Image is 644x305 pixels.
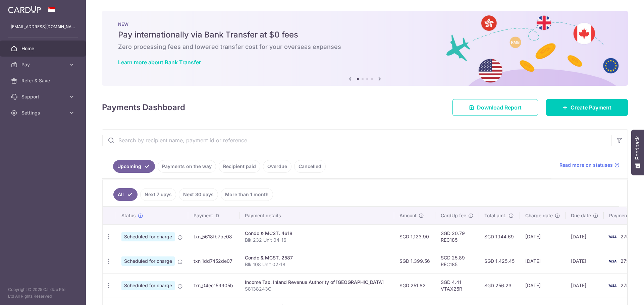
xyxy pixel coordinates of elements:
[21,45,66,52] span: Home
[394,249,435,273] td: SGD 1,399.56
[121,232,175,241] span: Scheduled for charge
[635,136,641,160] span: Feedback
[441,212,466,219] span: CardUp fee
[621,283,632,288] span: 2750
[113,188,138,201] a: All
[606,282,619,290] img: Bank Card
[219,160,260,173] a: Recipient paid
[571,212,591,219] span: Due date
[21,93,66,100] span: Support
[11,23,75,30] p: [EMAIL_ADDRESS][DOMAIN_NAME]
[8,5,41,13] img: CardUp
[559,162,620,168] a: Read more on statuses
[118,59,201,66] a: Learn more about Bank Transfer
[245,286,389,292] p: S8138243C
[245,261,389,268] p: Blk 108 Unit 02-18
[179,188,218,201] a: Next 30 days
[102,130,611,151] input: Search by recipient name, payment id or reference
[477,103,522,111] span: Download Report
[566,224,604,249] td: [DATE]
[452,99,538,116] a: Download Report
[394,224,435,249] td: SGD 1,123.90
[263,160,291,173] a: Overdue
[631,130,644,175] button: Feedback - Show survey
[140,188,176,201] a: Next 7 days
[188,249,239,273] td: txn_1dd7452de07
[621,234,632,239] span: 2750
[525,212,553,219] span: Charge date
[394,273,435,298] td: SGD 251.82
[118,43,612,51] h6: Zero processing fees and lowered transfer cost for your overseas expenses
[621,258,632,264] span: 2750
[479,224,520,249] td: SGD 1,144.69
[102,101,185,113] h4: Payments Dashboard
[121,281,175,290] span: Scheduled for charge
[571,103,611,111] span: Create Payment
[121,256,175,266] span: Scheduled for charge
[606,257,619,265] img: Bank Card
[113,160,155,173] a: Upcoming
[484,212,506,219] span: Total amt.
[546,99,628,116] a: Create Payment
[435,224,479,249] td: SGD 20.79 REC185
[118,29,612,40] h5: Pay internationally via Bank Transfer at $0 fees
[21,61,66,68] span: Pay
[520,224,566,249] td: [DATE]
[479,273,520,298] td: SGD 256.23
[520,249,566,273] td: [DATE]
[21,109,66,116] span: Settings
[118,21,612,27] p: NEW
[245,230,389,237] div: Condo & MCST. 4618
[479,249,520,273] td: SGD 1,425.45
[566,249,604,273] td: [DATE]
[102,11,628,86] img: Bank transfer banner
[399,212,417,219] span: Amount
[566,273,604,298] td: [DATE]
[21,77,66,84] span: Refer & Save
[435,249,479,273] td: SGD 25.89 REC185
[245,279,389,286] div: Income Tax. Inland Revenue Authority of [GEOGRAPHIC_DATA]
[520,273,566,298] td: [DATE]
[188,273,239,298] td: txn_04ec159905b
[188,224,239,249] td: txn_5618fb7be08
[239,207,394,224] th: Payment details
[245,254,389,261] div: Condo & MCST. 2587
[606,233,619,241] img: Bank Card
[121,212,136,219] span: Status
[435,273,479,298] td: SGD 4.41 VTAX25R
[221,188,273,201] a: More than 1 month
[245,237,389,243] p: Blk 232 Unit 04-16
[294,160,326,173] a: Cancelled
[188,207,239,224] th: Payment ID
[559,162,613,168] span: Read more on statuses
[158,160,216,173] a: Payments on the way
